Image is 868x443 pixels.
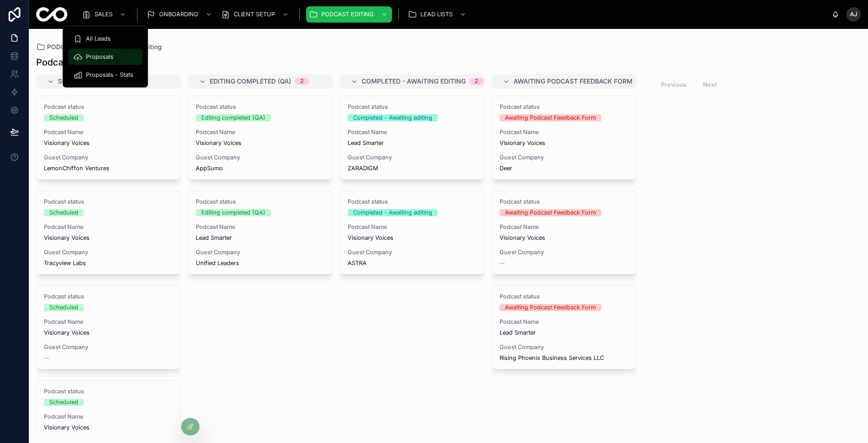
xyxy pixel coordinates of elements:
[500,198,629,205] span: Podcast status
[500,329,629,336] span: Lead Smarter
[210,77,291,86] span: Editing completed (QA)
[44,234,173,242] span: Visionary Voices
[47,42,105,51] span: PODCAST EDITING
[234,11,275,18] span: CLIENT SETUP
[36,285,181,369] a: Podcast statusScheduledPodcast NameVisionary VoicesGuest Company--
[196,224,325,231] span: Podcast Name
[196,140,325,147] span: Visionary Voices
[201,114,265,121] div: Editing completed (QA)
[500,129,629,136] span: Podcast Name
[144,6,217,23] a: ONBOARDING
[58,77,95,86] span: Scheduled
[505,209,596,216] div: Awaiting Podcast Feedback Form
[500,154,629,161] span: Guest Company
[348,103,477,111] span: Podcast status
[68,49,142,65] a: Proposals
[44,260,173,267] span: Tracyview Labs
[500,249,629,256] span: Guest Company
[44,413,173,420] span: Podcast Name
[49,114,78,121] div: Scheduled
[348,129,477,136] span: Podcast Name
[44,293,173,300] span: Podcast status
[505,304,596,311] div: Awaiting Podcast Feedback Form
[500,234,629,242] span: Visionary Voices
[500,293,629,300] span: Podcast status
[500,260,505,267] span: --
[680,316,868,443] iframe: Slideout
[36,96,181,180] a: Podcast statusScheduledPodcast NameVisionary VoicesGuest CompanyLemonChiffon Ventures
[362,77,466,86] span: Completed - Awaiting editing
[514,77,632,86] span: Awaiting Podcast Feedback Form
[348,154,477,161] span: Guest Company
[44,249,173,256] span: Guest Company
[44,344,173,351] span: Guest Company
[49,399,78,406] div: Scheduled
[500,103,629,111] span: Podcast status
[348,198,477,205] span: Podcast status
[94,11,113,18] span: SALES
[348,140,477,147] span: Lead Smarter
[36,56,141,69] h1: Podcast editing platform
[348,249,477,256] span: Guest Company
[475,78,478,85] div: 2
[492,96,637,180] a: Podcast statusAwaiting Podcast Feedback FormPodcast NameVisionary VoicesGuest CompanyDeer
[196,249,325,256] span: Guest Company
[321,11,374,18] span: PODCAST EDITING
[340,191,485,275] a: Podcast statusCompleted - Awaiting editingPodcast NameVisionary VoicesGuest CompanyASTRA
[44,198,173,205] span: Podcast status
[44,318,173,326] span: Podcast Name
[353,114,432,121] div: Completed - Awaiting editing
[49,304,78,311] div: Scheduled
[492,191,637,275] a: Podcast statusAwaiting Podcast Feedback FormPodcast NameVisionary VoicesGuest Company--
[196,165,325,172] span: AppSumo
[348,260,477,267] span: ASTRA
[196,234,325,242] span: Lead Smarter
[44,329,173,336] span: Visionary Voices
[196,129,325,136] span: Podcast Name
[306,6,392,23] a: PODCAST EDITING
[492,285,637,369] a: Podcast statusAwaiting Podcast Feedback FormPodcast NameLead SmarterGuest CompanyRising Phoenix B...
[44,154,173,161] span: Guest Company
[353,209,432,216] div: Completed - Awaiting editing
[86,35,111,42] span: All Leads
[159,11,198,18] span: ONBOARDING
[850,11,857,18] span: AJ
[36,7,67,22] img: App logo
[218,6,293,23] a: CLIENT SETUP
[300,78,304,85] div: 2
[201,209,265,216] div: Editing completed (QA)
[505,114,596,121] div: Awaiting Podcast Feedback Form
[44,129,173,136] span: Podcast Name
[340,96,485,180] a: Podcast statusCompleted - Awaiting editingPodcast NameLead SmarterGuest CompanyZARADIGM
[68,67,142,83] a: Proposals - Stats
[420,11,453,18] span: LEAD LISTS
[44,224,173,231] span: Podcast Name
[405,6,471,23] a: LEAD LISTS
[68,31,142,47] a: All Leads
[500,344,629,351] span: Guest Company
[44,140,173,147] span: Visionary Voices
[188,191,333,275] a: Podcast statusEditing completed (QA)Podcast NameLead SmarterGuest CompanyUnified Leaders
[348,234,477,242] span: Visionary Voices
[500,354,629,362] span: Rising Phoenix Business Services LLC
[36,42,105,51] a: PODCAST EDITING
[44,354,49,362] span: --
[500,224,629,231] span: Podcast Name
[196,198,325,205] span: Podcast status
[86,71,133,79] span: Proposals - Stats
[44,388,173,395] span: Podcast status
[44,424,173,431] span: Visionary Voices
[79,6,131,23] a: SALES
[44,165,173,172] span: LemonChiffon Ventures
[196,260,325,267] span: Unified Leaders
[75,5,832,24] div: scrollable content
[196,154,325,161] span: Guest Company
[86,53,113,61] span: Proposals
[500,318,629,326] span: Podcast Name
[348,224,477,231] span: Podcast Name
[44,103,173,111] span: Podcast status
[49,209,78,216] div: Scheduled
[36,191,181,275] a: Podcast statusScheduledPodcast NameVisionary VoicesGuest CompanyTracyview Labs
[500,140,629,147] span: Visionary Voices
[348,165,477,172] span: ZARADIGM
